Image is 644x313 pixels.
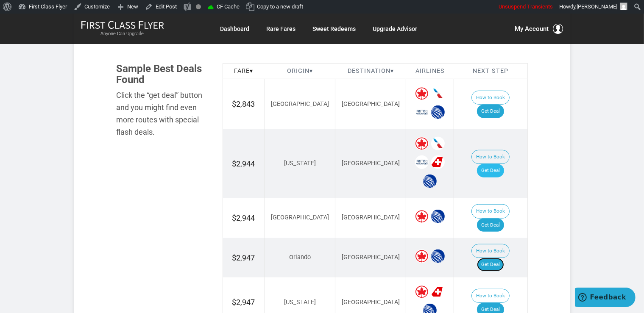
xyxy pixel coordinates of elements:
span: [GEOGRAPHIC_DATA] [342,214,400,221]
a: Upgrade Advisor [373,21,418,36]
span: [GEOGRAPHIC_DATA] [271,100,329,108]
span: Air Canada [415,249,429,263]
h3: Sample Best Deals Found [117,63,210,86]
span: Air Canada [415,87,429,100]
span: Air Canada [415,137,429,150]
span: Air Canada [415,285,429,299]
span: Air Canada [415,210,429,223]
a: Get Deal [477,105,504,118]
a: Get Deal [477,164,504,177]
span: [US_STATE] [284,160,316,167]
span: ▾ [390,67,394,75]
a: Get Deal [477,219,504,232]
span: [GEOGRAPHIC_DATA] [271,214,329,221]
span: $2,947 [232,298,255,307]
a: Dashboard [220,21,250,36]
button: How to Book [471,150,510,164]
span: $2,843 [232,100,255,108]
div: Click the “get deal” button and you might find even more routes with special flash deals. [117,89,210,138]
span: United [431,210,445,223]
button: How to Book [471,204,510,219]
a: First Class FlyerAnyone Can Upgrade [81,20,164,37]
span: British Airways [415,155,429,169]
button: How to Book [471,244,510,258]
span: [PERSON_NAME] [577,3,617,10]
img: First Class Flyer [81,20,164,29]
span: $2,944 [232,213,255,222]
span: $2,944 [232,159,255,168]
th: Origin [265,63,335,79]
iframe: Opens a widget where you can find more information [575,288,636,309]
span: [GEOGRAPHIC_DATA] [342,299,400,306]
span: Unsuspend Transients [499,3,553,10]
a: Rare Fares [267,21,296,36]
th: Next Step [454,63,527,79]
button: My Account [515,24,563,34]
span: United [423,175,437,188]
a: Sweet Redeems [313,21,356,36]
button: How to Book [471,289,510,303]
span: British Airways [415,105,429,119]
th: Fare [223,63,265,79]
span: $2,947 [232,253,255,262]
th: Airlines [406,63,454,79]
span: American Airlines [431,87,445,100]
span: ▾ [250,67,253,75]
a: Get Deal [477,258,504,271]
th: Destination [335,63,406,79]
span: United [431,105,445,119]
span: American Airlines [431,137,445,150]
span: [US_STATE] [284,299,316,306]
span: [GEOGRAPHIC_DATA] [342,160,400,167]
span: Swiss [431,155,445,169]
span: Orlando [289,254,311,261]
span: [GEOGRAPHIC_DATA] [342,254,400,261]
span: United [431,249,445,263]
small: Anyone Can Upgrade [81,31,164,37]
span: [GEOGRAPHIC_DATA] [342,100,400,108]
span: Swiss [431,285,445,299]
span: ▾ [309,67,313,75]
button: How to Book [471,91,510,105]
span: My Account [515,24,549,34]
